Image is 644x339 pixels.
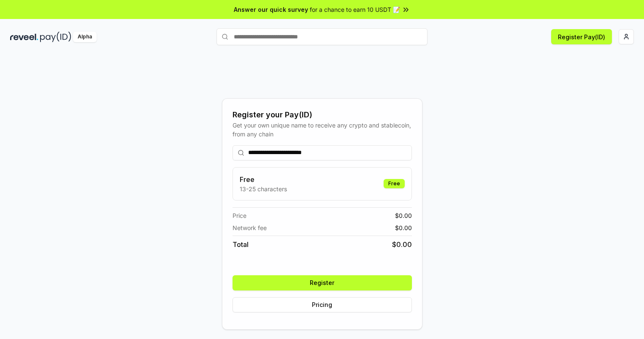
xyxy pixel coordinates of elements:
[395,211,412,220] span: $ 0.00
[40,32,71,42] img: pay_id
[234,5,308,14] span: Answer our quick survey
[551,29,612,44] button: Register Pay(ID)
[10,32,38,42] img: reveel_dark
[384,179,405,188] div: Free
[233,109,412,121] div: Register your Pay(ID)
[310,5,400,14] span: for a chance to earn 10 USDT 📝
[233,297,412,312] button: Pricing
[73,32,97,42] div: Alpha
[392,239,412,250] span: $ 0.00
[233,211,246,220] span: Price
[233,239,249,250] span: Total
[233,275,412,290] button: Register
[395,223,412,232] span: $ 0.00
[240,174,287,184] h3: Free
[240,184,287,193] p: 13-25 characters
[233,223,267,232] span: Network fee
[233,121,412,138] div: Get your own unique name to receive any crypto and stablecoin, from any chain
